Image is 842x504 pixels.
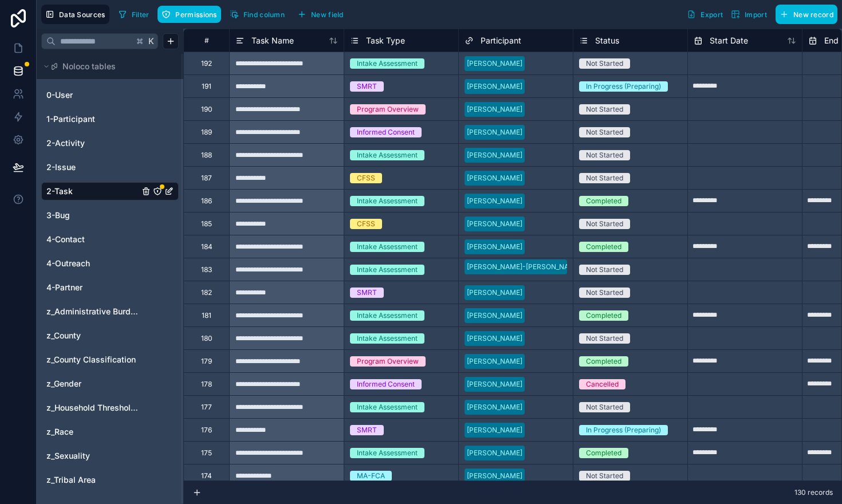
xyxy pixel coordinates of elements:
span: z_Gender [46,378,81,389]
div: z_County [41,326,179,345]
button: Data Sources [41,5,109,24]
span: New record [793,10,833,19]
a: 4-Outreach [46,258,139,269]
a: z_County [46,330,139,341]
div: 4-Contact [41,230,179,249]
div: 174 [201,471,212,481]
div: Program Overview [357,356,419,367]
div: [PERSON_NAME] [467,310,522,321]
div: 183 [201,265,212,274]
div: Program Overview [357,104,419,115]
span: 4-Outreach [46,258,90,269]
div: Completed [586,448,621,458]
a: z_Sexuality [46,450,139,462]
div: 2-Issue [41,158,179,176]
div: Not Started [586,58,623,69]
a: 2-Task [46,186,139,197]
span: Start Date [710,35,748,46]
div: In Progress (Preparing) [586,81,661,92]
div: [PERSON_NAME] [467,333,522,344]
div: Not Started [586,150,623,160]
div: 178 [201,380,212,389]
div: [PERSON_NAME]-[PERSON_NAME] [467,262,581,272]
div: Not Started [586,402,623,412]
div: [PERSON_NAME] [467,104,522,115]
div: 186 [201,196,212,206]
div: 182 [201,288,212,297]
div: Completed [586,242,621,252]
span: New field [311,10,344,19]
div: z_Household Thresholds [41,399,179,417]
a: z_Gender [46,378,139,389]
div: [PERSON_NAME] [467,58,522,69]
div: Not Started [586,333,623,344]
div: Completed [586,310,621,321]
div: [PERSON_NAME] [467,402,522,412]
div: z_County Classification [41,351,179,369]
div: 185 [201,219,212,229]
span: 4-Contact [46,234,85,245]
div: 177 [201,403,212,412]
span: Noloco tables [62,61,116,72]
span: 2-Task [46,186,73,197]
div: z_Tribal Area [41,471,179,489]
span: z_County [46,330,81,341]
span: Find column [243,10,285,19]
div: [PERSON_NAME] [467,150,522,160]
span: Task Type [366,35,405,46]
span: 3-Bug [46,210,70,221]
div: Not Started [586,265,623,275]
button: Export [683,5,727,24]
div: 2-Task [41,182,179,200]
button: New field [293,6,348,23]
div: 187 [201,174,212,183]
a: z_County Classification [46,354,139,365]
button: Find column [226,6,289,23]
div: 176 [201,426,212,435]
div: SMRT [357,81,377,92]
div: 181 [202,311,211,320]
div: Not Started [586,173,623,183]
span: z_Tribal Area [46,474,96,486]
div: Informed Consent [357,127,415,137]
div: 179 [201,357,212,366]
div: 175 [201,448,212,458]
div: Intake Assessment [357,333,418,344]
div: [PERSON_NAME] [467,471,522,481]
a: 3-Bug [46,210,139,221]
span: Status [595,35,619,46]
div: # [192,36,221,45]
div: CFSS [357,219,375,229]
span: z_Sexuality [46,450,90,462]
button: Permissions [158,6,221,23]
span: Data Sources [59,10,105,19]
div: Intake Assessment [357,150,418,160]
div: Intake Assessment [357,196,418,206]
a: z_Household Thresholds [46,402,139,414]
div: Intake Assessment [357,310,418,321]
div: Completed [586,356,621,367]
div: Intake Assessment [357,242,418,252]
button: Noloco tables [41,58,172,74]
div: [PERSON_NAME] [467,288,522,298]
div: [PERSON_NAME] [467,81,522,92]
span: z_Administrative Burden [46,306,139,317]
div: Intake Assessment [357,265,418,275]
span: 1-Participant [46,113,95,125]
div: SMRT [357,425,377,435]
span: Import [745,10,767,19]
a: z_Race [46,426,139,438]
a: 2-Activity [46,137,139,149]
div: Completed [586,196,621,206]
span: Export [701,10,723,19]
div: z_Race [41,423,179,441]
span: z_Race [46,426,73,438]
div: Not Started [586,471,623,481]
div: In Progress (Preparing) [586,425,661,435]
a: Permissions [158,6,225,23]
div: Informed Consent [357,379,415,389]
span: 130 records [794,488,833,497]
button: Filter [114,6,154,23]
div: Intake Assessment [357,402,418,412]
div: [PERSON_NAME] [467,196,522,206]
